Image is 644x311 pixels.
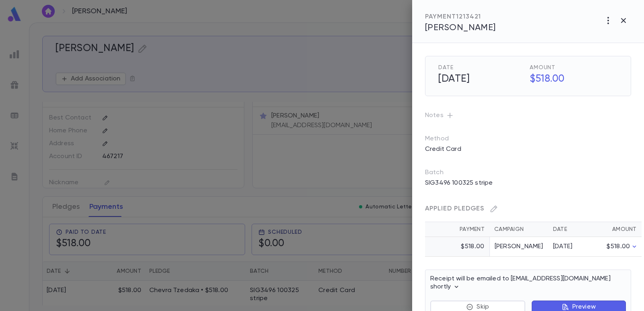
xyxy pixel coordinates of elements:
[525,71,618,88] h5: $518.00
[438,64,526,71] span: Date
[572,303,596,311] p: Preview
[425,13,496,21] div: PAYMENT 1213421
[425,23,496,32] span: [PERSON_NAME]
[420,177,497,189] p: SIG3496 100325 stripe
[425,206,484,212] span: Applied Pledges
[425,135,465,143] p: Method
[489,237,548,257] td: [PERSON_NAME]
[530,64,618,71] span: Amount
[420,143,466,156] p: Credit Card
[430,275,626,291] p: Receipt will be emailed to [EMAIL_ADDRESS][DOMAIN_NAME] shortly
[489,222,548,237] th: Campaign
[425,237,489,257] td: $518.00
[433,71,526,88] h5: [DATE]
[548,222,588,237] th: Date
[477,303,489,311] p: Skip
[553,243,584,251] div: [DATE]
[588,222,642,237] th: Amount
[425,109,631,122] p: Notes
[588,237,642,257] td: $518.00
[425,222,489,237] th: Payment
[425,169,631,177] p: Batch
